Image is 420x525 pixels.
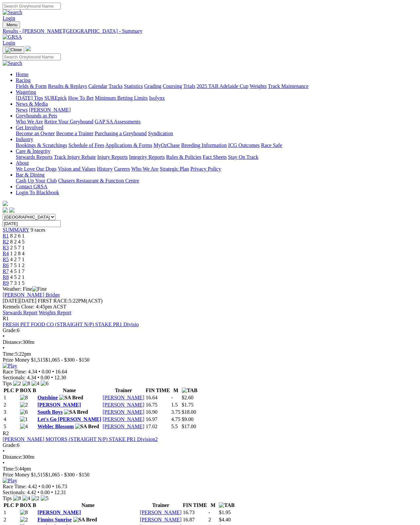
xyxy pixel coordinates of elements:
[3,316,9,321] span: R1
[3,28,417,34] a: Results - [PERSON_NAME][GEOGRAPHIC_DATA] - Summary
[3,484,27,489] span: Race Time:
[37,510,81,515] a: [PERSON_NAME]
[3,207,8,213] img: facebook.svg
[3,304,417,310] div: Kennels Close: 4:45pm ACST
[20,510,28,515] img: 8
[145,416,170,423] td: 16.97
[3,495,12,501] span: Tips
[37,490,39,495] span: •
[3,298,20,304] span: [DATE]
[3,322,139,327] a: FRESH PET FOOD CO (STRAIGHT N/P) STAKE PR1 Divisio
[203,154,227,160] a: Fact Sheets
[10,274,25,280] span: 4 5 2 1
[5,47,22,52] img: Close
[16,166,56,172] a: We Love Our Dogs
[16,107,417,113] div: News & Media
[219,502,235,508] img: TAB
[3,10,22,15] img: Search
[10,262,25,268] span: 7 5 1 2
[3,339,22,345] span: Distance:
[3,423,19,430] td: 5
[208,517,211,522] text: 2
[182,516,207,523] td: 16.87
[20,424,28,430] img: 4
[37,424,74,429] a: Weblec Blossom
[97,154,128,160] a: Injury Reports
[16,77,31,83] a: Racing
[129,154,165,160] a: Integrity Reports
[38,484,40,489] span: •
[3,327,417,333] div: 6
[145,394,170,401] td: 16.64
[55,484,67,489] span: 16.73
[28,369,37,374] span: 4.34
[182,388,198,393] img: TAB
[3,339,417,345] div: 300m
[16,160,29,166] a: About
[16,172,45,178] a: Bar & Dining
[73,517,97,523] img: SA Bred
[38,369,40,374] span: •
[3,233,9,239] a: R1
[54,490,66,495] span: 12.31
[114,166,130,172] a: Careers
[182,416,194,422] span: $9.00
[3,257,9,262] span: R5
[3,15,15,21] a: Login
[3,478,17,484] img: Play
[59,395,83,401] img: SA Bred
[55,369,67,374] span: 16.64
[3,262,9,268] span: R6
[3,34,22,40] img: GRSA
[45,472,90,477] span: $1,065 - $300 - $150
[182,509,207,516] td: 16.73
[3,53,61,60] input: Search
[3,509,19,516] td: 1
[31,227,45,233] span: 9 races
[28,484,37,489] span: 4.42
[3,3,61,10] input: Search
[16,119,417,125] div: Greyhounds as Pets
[140,510,181,515] a: [PERSON_NAME]
[54,375,66,380] span: 12.30
[181,142,227,148] a: Breeding Information
[3,227,29,233] a: SUMMARY
[16,95,417,101] div: Wagering
[3,268,9,274] span: R7
[3,454,22,460] span: Distance:
[95,95,148,101] a: Minimum Betting Limits
[3,60,22,66] img: Search
[103,395,144,400] a: [PERSON_NAME]
[16,190,59,195] a: Login To Blackbook
[16,107,28,113] a: News
[13,381,21,387] img: 2
[52,484,54,489] span: •
[3,351,15,357] span: Time:
[9,207,14,213] img: twitter.svg
[3,460,5,466] span: •
[16,148,51,154] a: Care & Integrity
[16,154,52,160] a: Stewards Reports
[20,517,28,523] img: 2
[103,424,144,429] a: [PERSON_NAME]
[145,409,170,415] td: 16.90
[261,142,282,148] a: Race Safe
[51,375,53,380] span: •
[7,22,17,27] span: Menu
[103,409,144,415] a: [PERSON_NAME]
[16,131,55,136] a: Become an Owner
[95,131,147,136] a: Purchasing a Greyhound
[109,83,123,89] a: Tracks
[3,280,9,286] a: R9
[182,424,196,429] span: $17.00
[10,280,25,286] span: 7 3 1 5
[32,388,36,393] span: B
[3,245,9,250] a: R3
[16,83,417,89] div: Racing
[145,387,170,394] th: FIN TIME
[268,83,308,89] a: Track Maintenance
[3,239,9,244] a: R2
[16,178,57,183] a: Cash Up Your Club
[3,381,12,386] span: Tips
